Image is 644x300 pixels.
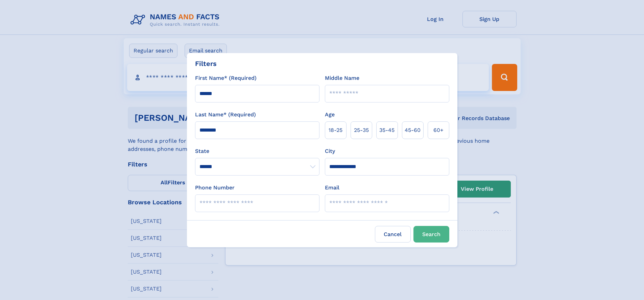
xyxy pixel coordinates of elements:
button: Search [413,226,449,243]
span: 35‑45 [379,126,395,134]
div: Filters [195,59,217,69]
label: Age [325,111,335,119]
label: Middle Name [325,74,359,82]
label: Phone Number [195,184,235,192]
span: 60+ [433,126,444,134]
span: 45‑60 [405,126,421,134]
label: City [325,147,335,155]
label: First Name* (Required) [195,74,257,82]
span: 25‑35 [354,126,369,134]
label: Email [325,184,339,192]
label: Cancel [375,226,411,243]
label: State [195,147,319,155]
span: 18‑25 [329,126,342,134]
label: Last Name* (Required) [195,111,256,119]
